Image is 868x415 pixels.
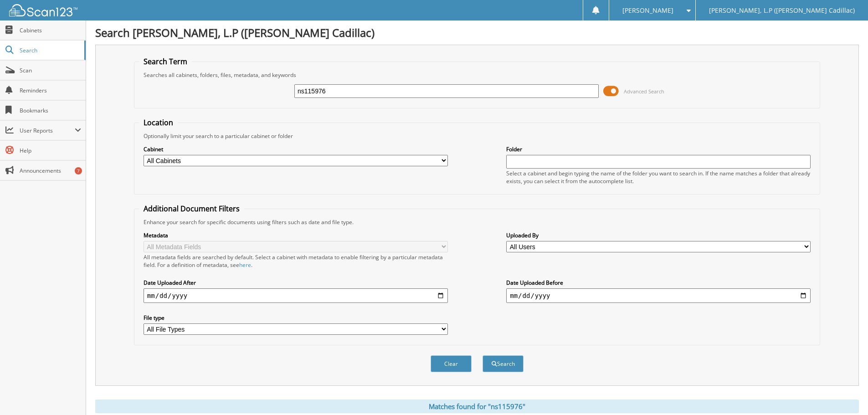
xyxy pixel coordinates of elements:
[144,279,448,287] label: Date Uploaded After
[709,8,855,13] span: [PERSON_NAME], L.P ([PERSON_NAME] Cadillac)
[20,46,80,54] span: Search
[144,288,448,303] input: start
[431,355,472,372] button: Clear
[239,261,251,269] a: here
[9,4,77,16] img: scan123-logo-white.svg
[20,107,81,114] span: Bookmarks
[139,118,178,128] legend: Location
[144,253,448,269] div: All metadata fields are searched by default. Select a cabinet with metadata to enable filtering b...
[139,204,244,214] legend: Additional Document Filters
[483,355,524,372] button: Search
[20,87,81,94] span: Reminders
[20,67,81,74] span: Scan
[506,169,811,185] div: Select a cabinet and begin typing the name of the folder you want to search in. If the name match...
[139,56,192,67] legend: Search Term
[506,231,811,239] label: Uploaded By
[95,400,859,413] div: Matches found for "ns115976"
[95,25,859,40] h1: Search [PERSON_NAME], L.P ([PERSON_NAME] Cadillac)
[506,288,811,303] input: end
[144,314,448,322] label: File type
[624,88,664,95] span: Advanced Search
[75,167,82,174] div: 7
[139,71,815,79] div: Searches all cabinets, folders, files, metadata, and keywords
[20,26,81,34] span: Cabinets
[20,167,81,174] span: Announcements
[506,145,811,153] label: Folder
[20,147,81,154] span: Help
[144,231,448,239] label: Metadata
[506,279,811,287] label: Date Uploaded Before
[139,218,815,226] div: Enhance your search for specific documents using filters such as date and file type.
[144,145,448,153] label: Cabinet
[622,8,673,13] span: [PERSON_NAME]
[20,127,75,134] span: User Reports
[139,132,815,140] div: Optionally limit your search to a particular cabinet or folder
